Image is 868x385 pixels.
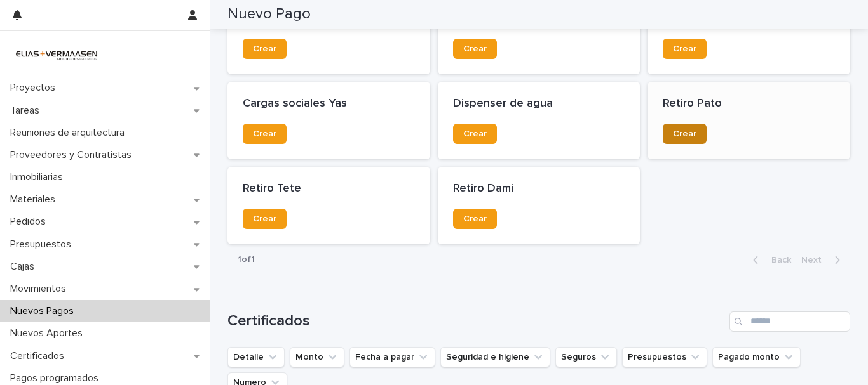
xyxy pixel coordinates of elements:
[453,39,497,59] a: Crear
[743,254,796,266] button: Back
[5,350,74,362] p: Certificados
[5,372,109,384] p: Pagos programados
[622,347,707,367] button: Presupuestos
[227,5,311,23] h2: Nuevo Pago
[5,149,142,161] p: Proveedores y Contratistas
[438,82,641,159] a: Dispenser de aguaCrear
[243,209,287,229] a: Crear
[663,39,707,59] a: Crear
[5,327,93,339] p: Nuevos Aportes
[243,182,415,196] p: Retiro Tete
[290,347,344,367] button: Monto
[227,347,285,367] button: Detalle
[440,347,550,367] button: Seguridad e higiene
[10,41,103,67] img: HMeL2XKrRby6DNq2BZlM
[227,244,265,275] p: 1 of 1
[463,214,487,223] span: Crear
[712,347,801,367] button: Pagado monto
[243,97,415,111] p: Cargas sociales Yas
[5,216,56,228] p: Pedidos
[555,347,617,367] button: Seguros
[5,82,65,94] p: Proyectos
[801,256,829,264] span: Next
[663,97,835,111] p: Retiro Pato
[5,127,135,139] p: Reuniones de arquitectura
[243,124,287,144] a: Crear
[227,82,430,159] a: Cargas sociales YasCrear
[453,182,625,196] p: Retiro Dami
[5,283,76,295] p: Movimientos
[5,261,44,273] p: Cajas
[5,305,84,317] p: Nuevos Pagos
[253,44,276,53] span: Crear
[463,44,487,53] span: Crear
[5,105,50,117] p: Tareas
[453,124,497,144] a: Crear
[438,167,641,244] a: Retiro DamiCrear
[764,256,791,264] span: Back
[453,209,497,229] a: Crear
[453,97,625,111] p: Dispenser de agua
[349,347,435,367] button: Fecha a pagar
[673,129,696,138] span: Crear
[663,124,707,144] a: Crear
[253,129,276,138] span: Crear
[648,82,850,159] a: Retiro PatoCrear
[227,167,430,244] a: Retiro TeteCrear
[463,129,487,138] span: Crear
[5,171,73,183] p: Inmobiliarias
[5,238,81,251] p: Presupuestos
[673,44,696,53] span: Crear
[227,312,724,330] h1: Certificados
[729,311,850,332] input: Search
[243,39,287,59] a: Crear
[5,193,65,206] p: Materiales
[796,254,850,266] button: Next
[253,214,276,223] span: Crear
